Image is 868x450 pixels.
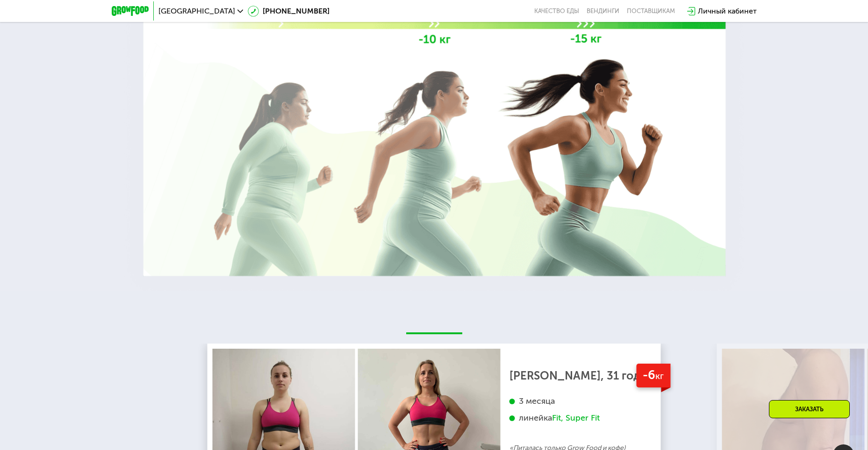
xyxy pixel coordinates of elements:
[158,7,235,15] span: [GEOGRAPHIC_DATA]
[698,6,757,17] div: Личный кабинет
[534,7,579,15] a: Качество еды
[248,6,330,17] a: [PHONE_NUMBER]
[587,7,619,15] a: Вендинги
[552,413,600,423] div: Fit, Super Fit
[509,413,647,423] div: линейка
[636,364,670,387] div: -6
[655,371,664,381] span: кг
[509,371,647,380] div: [PERSON_NAME], 31 год
[509,396,647,407] div: 3 месяца
[769,400,850,418] div: Заказать
[627,7,675,15] div: поставщикам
